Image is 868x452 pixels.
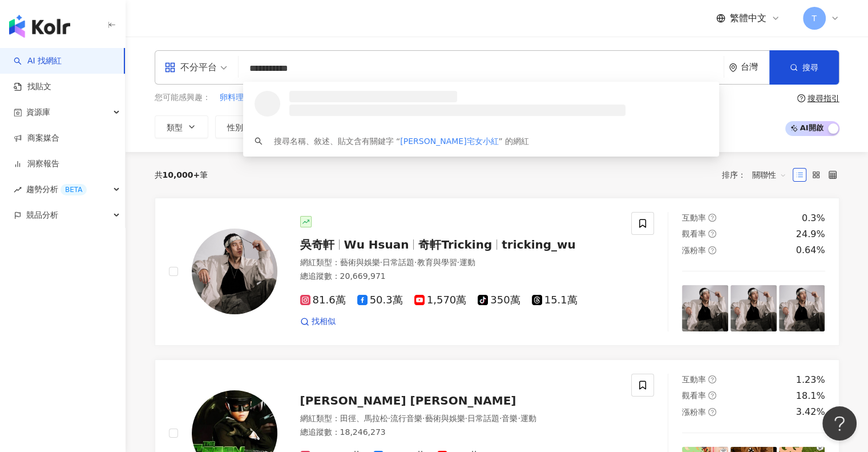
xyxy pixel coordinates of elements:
div: 0.3% [802,212,825,225]
span: rise [14,186,22,194]
span: 卵料理 [220,92,244,103]
span: [PERSON_NAME]宅女小紅 [400,137,498,146]
span: · [499,414,502,423]
div: 共 筆 [155,170,208,179]
div: 18.1% [796,390,825,402]
span: 運動 [520,414,536,423]
button: 類型 [155,115,208,138]
span: question-circle [708,391,716,399]
div: 24.9% [796,228,825,241]
span: Wu Hsuan [344,238,409,251]
span: 教育與學習 [417,258,457,267]
div: 搜尋指引 [808,94,839,103]
span: · [518,414,520,423]
span: question-circle [708,408,716,416]
span: · [457,258,459,267]
span: · [414,258,417,267]
span: 觀看率 [682,229,706,238]
span: 15.1萬 [532,294,578,306]
span: environment [729,63,737,72]
span: 趨勢分析 [26,177,87,202]
span: 漲粉率 [682,407,706,417]
div: 不分平台 [164,58,217,77]
span: 互動率 [682,213,706,222]
span: 藝術與娛樂 [425,414,465,423]
img: post-image [730,285,777,331]
span: question-circle [708,375,716,383]
a: 洞察報告 [14,158,59,170]
div: 總追蹤數 ： 20,669,971 [300,271,618,282]
span: 運動 [459,258,475,267]
div: 網紅類型 ： [300,257,618,269]
span: 81.6萬 [300,294,346,306]
span: search [255,137,263,145]
span: 日常話題 [382,258,414,267]
a: 找貼文 [14,81,51,93]
span: 田徑、馬拉松 [340,414,388,423]
a: 商案媒合 [14,133,59,144]
img: KOL Avatar [192,229,277,314]
span: 關聯性 [752,166,786,184]
span: 音樂 [502,414,518,423]
a: 找相似 [300,316,336,327]
img: logo [9,15,70,38]
div: 網紅類型 ： [300,413,618,425]
span: 吳奇軒 [300,238,334,251]
span: 類型 [167,123,183,132]
span: · [465,414,467,423]
div: 台灣 [741,62,769,72]
span: 1,570萬 [414,294,467,306]
span: 互動率 [682,375,706,384]
span: 流行音樂 [390,414,422,423]
span: tricking_wu [502,238,576,251]
span: 觀看率 [682,391,706,400]
span: 找相似 [312,316,336,327]
div: 總追蹤數 ： 18,246,273 [300,427,618,438]
span: 搜尋 [802,63,818,72]
button: 卵料理 [219,91,244,104]
div: 3.42% [796,406,825,418]
div: BETA [60,184,87,195]
span: 您可能感興趣： [155,92,211,103]
span: 奇軒Tricking [418,238,492,251]
span: appstore [164,62,176,73]
span: 50.3萬 [357,294,403,306]
div: 1.23% [796,374,825,386]
span: question-circle [708,230,716,238]
img: post-image [779,285,825,331]
div: 排序： [722,166,793,184]
span: T [812,12,817,25]
div: 0.64% [796,244,825,257]
span: question-circle [708,246,716,254]
button: 性別 [215,115,269,138]
button: 搜尋 [769,50,839,85]
a: searchAI 找網紅 [14,55,62,67]
span: question-circle [797,94,805,102]
span: 繁體中文 [730,12,766,25]
span: 10,000+ [163,170,200,179]
img: post-image [682,285,728,331]
div: 搜尋名稱、敘述、貼文含有關鍵字 “ ” 的網紅 [274,135,530,147]
a: KOL Avatar吳奇軒Wu Hsuan奇軒Trickingtricking_wu網紅類型：藝術與娛樂·日常話題·教育與學習·運動總追蹤數：20,669,97181.6萬50.3萬1,570萬... [155,198,839,346]
iframe: Help Scout Beacon - Open [822,406,857,441]
span: 資源庫 [26,99,50,125]
span: 藝術與娛樂 [340,258,380,267]
span: 競品分析 [26,202,58,228]
span: · [388,414,390,423]
span: 性別 [227,123,243,132]
span: 350萬 [478,294,520,306]
span: · [422,414,425,423]
span: question-circle [708,214,716,222]
span: 日常話題 [467,414,499,423]
span: 漲粉率 [682,246,706,255]
span: [PERSON_NAME] [PERSON_NAME] [300,394,516,407]
span: · [380,258,382,267]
